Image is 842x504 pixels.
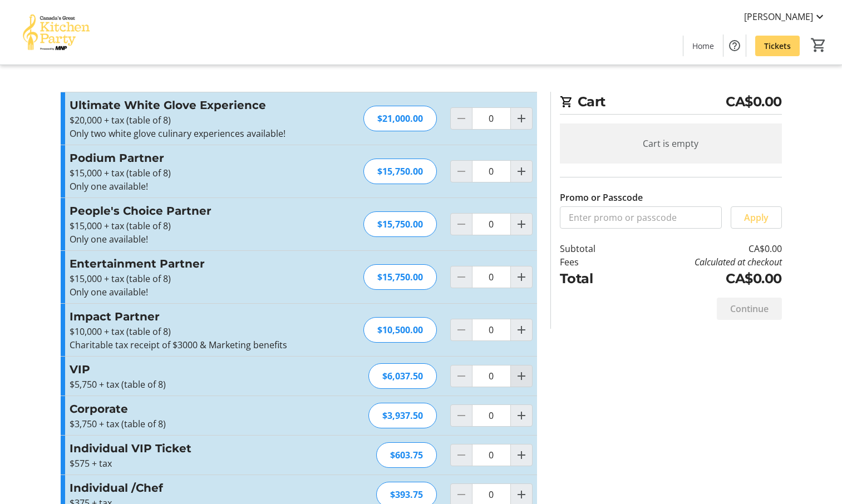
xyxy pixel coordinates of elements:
[368,363,437,389] div: $6,037.50
[472,213,511,235] input: People's Choice Partner Quantity
[70,97,313,113] h3: Ultimate White Glove Experience
[363,317,437,343] div: $10,500.00
[70,378,313,391] p: $5,750 + tax (table of 8)
[70,457,313,470] p: $575 + tax
[511,214,532,235] button: Increment by one
[363,106,437,131] div: $21,000.00
[70,338,313,352] p: Charitable tax receipt of $3000 & Marketing benefits
[511,365,532,387] button: Increment by one
[376,442,437,468] div: $603.75
[70,285,313,299] p: Only one available!
[368,403,437,428] div: $3,937.50
[560,206,722,229] input: Enter promo or passcode
[70,480,313,496] h3: Individual /Chef
[735,8,835,26] button: [PERSON_NAME]
[726,92,782,112] span: CA$0.00
[70,233,313,246] p: Only one available!
[511,405,532,426] button: Increment by one
[70,440,313,457] h3: Individual VIP Ticket
[70,219,313,233] p: $15,000 + tax (table of 8)
[560,242,624,255] td: Subtotal
[809,35,829,55] button: Cart
[472,444,511,466] input: Individual VIP Ticket Quantity
[560,191,643,204] label: Promo or Passcode
[560,92,782,115] h2: Cart
[744,10,813,23] span: [PERSON_NAME]
[472,404,511,427] input: Corporate Quantity
[511,108,532,129] button: Increment by one
[70,127,313,140] p: Only two white glove culinary experiences available!
[363,264,437,290] div: $15,750.00
[624,269,781,289] td: CA$0.00
[70,361,313,378] h3: VIP
[363,211,437,237] div: $15,750.00
[70,150,313,166] h3: Podium Partner
[70,202,313,219] h3: People's Choice Partner
[472,160,511,182] input: Podium Partner Quantity
[70,325,313,338] p: $10,000 + tax (table of 8)
[731,206,782,229] button: Apply
[764,40,791,52] span: Tickets
[624,242,781,255] td: CA$0.00
[70,308,313,325] h3: Impact Partner
[7,4,106,60] img: Canada’s Great Kitchen Party's Logo
[70,401,313,417] h3: Corporate
[511,319,532,340] button: Increment by one
[70,255,313,272] h3: Entertainment Partner
[472,365,511,387] input: VIP Quantity
[472,319,511,341] input: Impact Partner Quantity
[511,161,532,182] button: Increment by one
[723,34,746,57] button: Help
[70,417,313,431] p: $3,750 + tax (table of 8)
[755,36,800,56] a: Tickets
[70,272,313,285] p: $15,000 + tax (table of 8)
[560,123,782,164] div: Cart is empty
[744,211,769,224] span: Apply
[683,36,723,56] a: Home
[511,266,532,288] button: Increment by one
[70,180,313,193] p: Only one available!
[472,107,511,130] input: Ultimate White Glove Experience Quantity
[70,113,313,127] p: $20,000 + tax (table of 8)
[560,269,624,289] td: Total
[560,255,624,269] td: Fees
[624,255,781,269] td: Calculated at checkout
[472,266,511,288] input: Entertainment Partner Quantity
[511,444,532,466] button: Increment by one
[692,40,714,52] span: Home
[363,159,437,184] div: $15,750.00
[70,166,313,180] p: $15,000 + tax (table of 8)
